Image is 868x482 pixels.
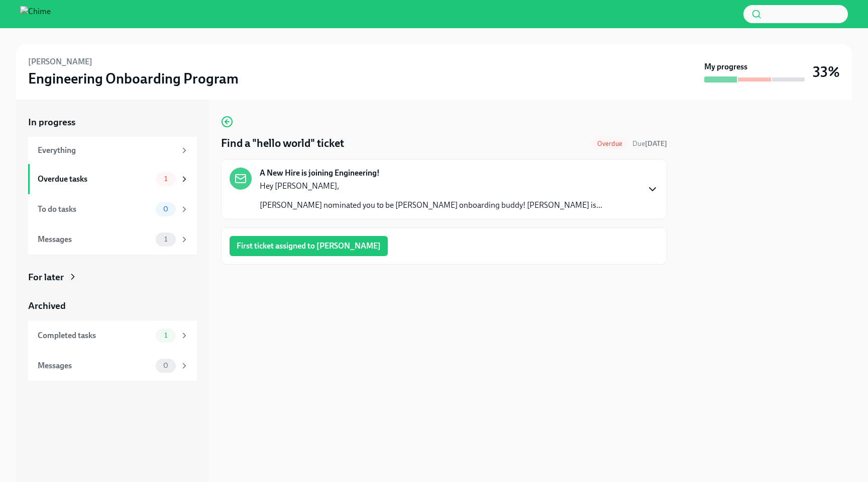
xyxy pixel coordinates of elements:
[28,271,64,284] div: For later
[632,139,667,148] span: August 24th, 2025 09:00
[813,63,840,81] h3: 33%
[260,168,380,179] strong: A New Hire is joining Engineering!
[28,164,197,194] a: Overdue tasks1
[38,204,152,215] div: To do tasks
[158,332,173,339] span: 1
[237,241,381,251] span: First ticket assigned to [PERSON_NAME]
[221,136,344,151] h4: Find a "hello world" ticket
[38,174,152,185] div: Overdue tasks
[28,271,197,284] a: For later
[38,360,152,371] div: Messages
[632,139,667,148] span: Due
[157,362,174,369] span: 0
[28,69,239,88] h3: Engineering Onboarding Program
[38,330,152,341] div: Completed tasks
[28,320,197,351] a: Completed tasks1
[28,194,197,224] a: To do tasks0
[28,116,197,129] a: In progress
[38,145,176,156] div: Everything
[591,140,628,147] span: Overdue
[28,56,92,67] h6: [PERSON_NAME]
[260,200,602,211] p: [PERSON_NAME] nominated you to be [PERSON_NAME] onboarding buddy! [PERSON_NAME] is...
[230,236,388,256] button: First ticket assigned to [PERSON_NAME]
[157,205,174,213] span: 0
[38,234,152,245] div: Messages
[260,181,602,192] p: Hey [PERSON_NAME],
[704,61,747,72] strong: My progress
[20,6,51,22] img: Chime
[158,235,173,243] span: 1
[28,137,197,164] a: Everything
[28,351,197,381] a: Messages0
[645,139,667,148] strong: [DATE]
[28,299,197,312] a: Archived
[158,175,173,183] span: 1
[28,224,197,255] a: Messages1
